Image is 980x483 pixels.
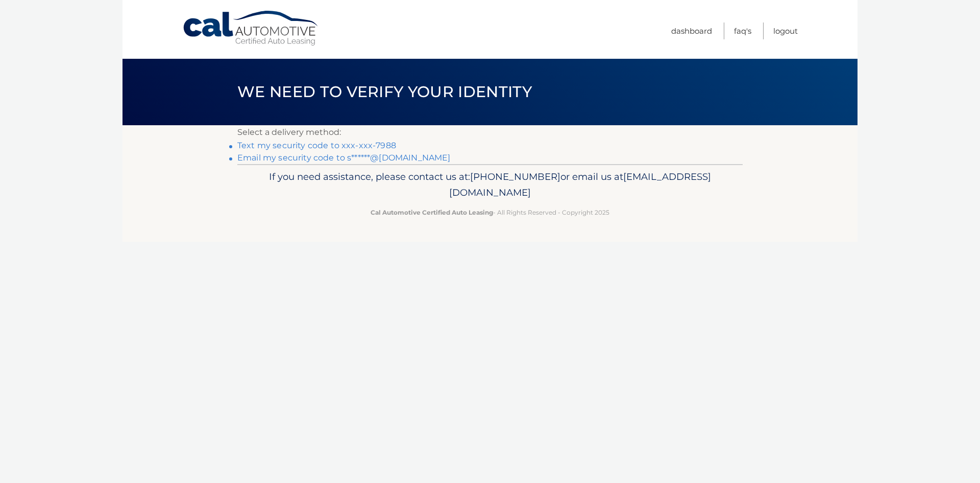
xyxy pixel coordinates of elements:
[237,125,743,140] p: Select a delivery method:
[237,141,396,150] a: Text my security code to xxx-xxx-7988
[773,22,798,39] a: Logout
[237,82,532,101] span: We need to verify your identity
[244,207,736,218] p: - All Rights Reserved - Copyright 2025
[371,209,493,216] strong: Cal Automotive Certified Auto Leasing
[244,169,736,201] p: If you need assistance, please contact us at: or email us at
[734,22,751,39] a: FAQ's
[470,171,560,182] span: [PHONE_NUMBER]
[237,153,451,163] a: Email my security code to s******@[DOMAIN_NAME]
[671,22,712,39] a: Dashboard
[182,10,320,47] a: Cal Automotive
